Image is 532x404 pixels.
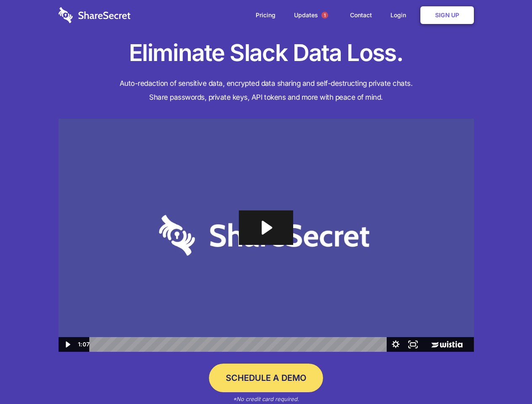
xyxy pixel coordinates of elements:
[59,119,474,352] img: Sharesecret
[404,337,422,352] button: Fullscreen
[59,337,76,352] button: Play Video
[96,337,383,352] div: Playbar
[59,7,131,23] img: logo-wordmark-white-trans-d4663122ce5f474addd5e946df7df03e33cb6a1c49d2221995e7729f52c070b2.svg
[233,396,299,402] em: *No credit card required.
[321,12,328,19] span: 1
[422,337,473,352] a: Wistia Logo -- Learn More
[490,362,522,394] iframe: Drift Widget Chat Controller
[247,2,284,28] a: Pricing
[209,364,323,392] a: Schedule a Demo
[342,2,380,28] a: Contact
[59,77,474,104] h4: Auto-redaction of sensitive data, encrypted data sharing and self-destructing private chats. Shar...
[239,210,293,245] button: Play Video: Sharesecret Slack Extension
[59,38,474,68] h1: Eliminate Slack Data Loss.
[382,2,419,28] a: Login
[387,337,404,352] button: Show settings menu
[420,6,474,24] a: Sign Up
